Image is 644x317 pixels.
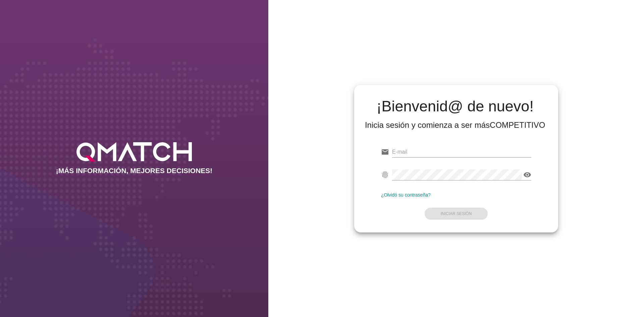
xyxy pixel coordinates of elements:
[381,192,431,198] a: ¿Olvidó su contraseña?
[490,120,545,129] strong: COMPETITIVO
[365,120,545,130] div: Inicia sesión y comienza a ser más
[56,167,213,175] h2: ¡MÁS INFORMACIÓN, MEJORES DECISIONES!
[365,98,545,114] h2: ¡Bienvenid@ de nuevo!
[523,171,531,179] i: visibility
[381,148,389,156] i: email
[381,171,389,179] i: fingerprint
[392,147,531,157] input: E-mail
